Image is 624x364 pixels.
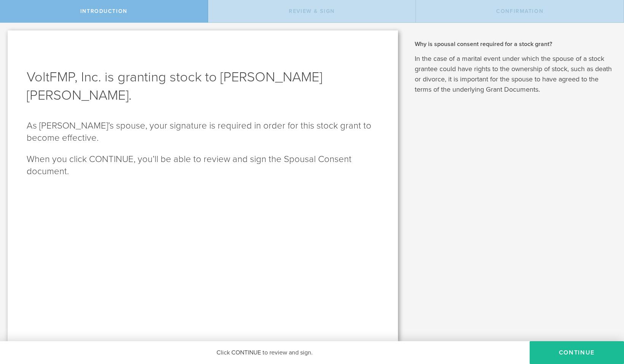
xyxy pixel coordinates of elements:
[27,120,379,144] p: As [PERSON_NAME]’s spouse, your signature is required in order for this stock grant to become eff...
[530,341,624,364] button: CONTINUE
[415,40,613,48] h2: Why is spousal consent required for a stock grant?
[80,8,127,14] span: Introduction
[289,8,335,14] span: Review & Sign
[496,8,543,14] span: Confirmation
[27,153,379,178] p: When you click CONTINUE, you’ll be able to review and sign the Spousal Consent document.
[415,54,613,95] p: In the case of a marital event under which the spouse of a stock grantee could have rights to the...
[27,68,379,105] h1: VoltFMP, Inc. is granting stock to [PERSON_NAME] [PERSON_NAME].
